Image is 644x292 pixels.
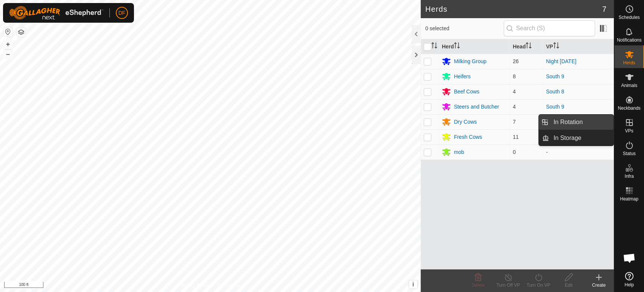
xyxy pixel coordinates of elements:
p-sorticon: Activate to sort [431,43,437,50]
div: Milking Group [454,57,486,65]
td: - [543,144,614,160]
span: 0 selected [425,25,504,33]
span: Schedules [618,15,639,20]
input: Search (S) [504,20,595,36]
p-sorticon: Activate to sort [553,43,559,50]
th: Head [510,39,543,54]
span: DF [118,9,126,17]
button: – [3,50,12,59]
button: Reset Map [3,27,12,36]
span: 8 [513,73,516,79]
a: Privacy Policy [180,282,209,289]
a: In Rotation [549,115,613,130]
span: i [412,281,414,287]
th: VP [543,39,614,54]
img: Gallagher Logo [9,6,103,20]
button: + [3,40,12,49]
a: South 9 [546,73,564,79]
span: 11 [513,134,519,140]
div: Heifers [454,73,470,81]
span: Help [624,283,634,287]
span: 0 [513,149,516,155]
button: Map Layers [17,28,26,37]
a: In Storage [549,130,613,146]
div: Dry Cows [454,118,477,126]
span: 4 [513,104,516,110]
a: South 8 [546,89,564,95]
div: Turn On VP [523,282,553,289]
span: Infra [624,174,633,179]
h2: Herds [425,5,602,14]
p-sorticon: Activate to sort [526,43,532,50]
span: 4 [513,89,516,95]
div: Turn Off VP [493,282,523,289]
th: Herd [439,39,510,54]
div: Create [584,282,614,289]
li: In Storage [539,130,613,146]
div: Edit [553,282,584,289]
a: Night [DATE] [546,58,576,64]
span: 26 [513,58,519,64]
div: mob [454,148,464,156]
span: In Storage [553,134,581,143]
span: Heatmap [620,197,638,201]
span: 7 [513,119,516,125]
span: Animals [621,83,637,88]
div: Fresh Cows [454,133,482,141]
a: Contact Us [218,282,240,289]
p-sorticon: Activate to sort [454,43,460,50]
button: i [409,280,417,289]
span: Neckbands [618,106,640,110]
span: 7 [602,3,606,15]
div: Steers and Butcher [454,103,499,111]
span: Notifications [617,38,641,42]
span: Delete [472,283,485,288]
li: In Rotation [539,115,613,130]
span: VPs [625,129,633,133]
span: In Rotation [553,118,583,127]
a: Help [614,269,644,290]
span: Status [622,151,635,156]
div: Beef Cows [454,88,480,96]
a: South 9 [546,104,564,110]
span: Herds [623,61,635,65]
div: Open chat [618,247,641,269]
